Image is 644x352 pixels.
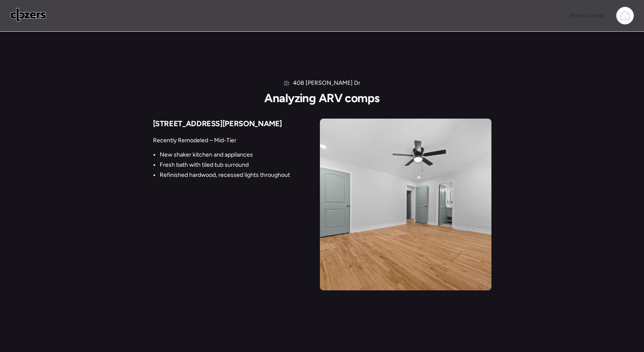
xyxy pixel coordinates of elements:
span: [STREET_ADDRESS][PERSON_NAME] [153,119,282,128]
li: New shaker kitchen and appliances [160,151,313,159]
p: Recently Remodeled – Mid-Tier [153,136,313,145]
li: Fresh bath with tiled tub surround [160,161,313,169]
img: Condition images for 2653902 [320,119,491,290]
h2: Analyzing ARV comps [264,91,379,105]
li: Refinished hardwood, recessed lights throughout [160,171,313,179]
img: Logo [10,8,46,22]
h1: 408 [PERSON_NAME] Dr [293,79,360,87]
span: Book a demo [570,12,604,19]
